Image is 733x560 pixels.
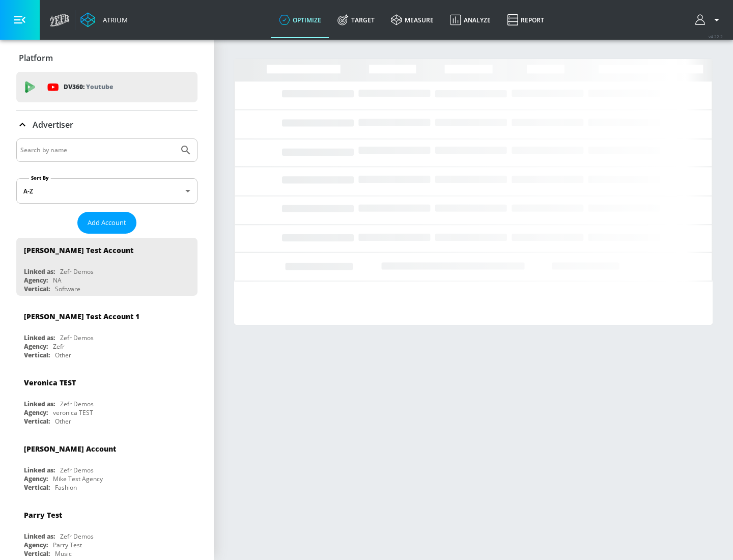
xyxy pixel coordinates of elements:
[383,2,442,38] a: measure
[24,549,50,558] div: Vertical:
[499,2,552,38] a: Report
[53,541,82,549] div: Parry Test
[33,119,73,130] p: Advertiser
[55,549,72,558] div: Music
[16,370,198,428] div: Veronica TESTLinked as:Zefr DemosAgency:veronica TESTVertical:Other
[53,408,93,417] div: veronica TEST
[16,178,198,204] div: A-Z
[24,351,50,359] div: Vertical:
[80,12,128,27] a: Atrium
[16,436,198,494] div: [PERSON_NAME] AccountLinked as:Zefr DemosAgency:Mike Test AgencyVertical:Fashion
[709,34,723,39] span: v 4.22.2
[53,474,103,483] div: Mike Test Agency
[55,417,71,426] div: Other
[24,378,76,387] div: Veronica TEST
[60,466,94,474] div: Zefr Demos
[24,245,133,255] div: [PERSON_NAME] Test Account
[88,217,126,229] span: Add Account
[60,267,94,276] div: Zefr Demos
[55,483,77,492] div: Fashion
[16,304,198,362] div: [PERSON_NAME] Test Account 1Linked as:Zefr DemosAgency:ZefrVertical:Other
[86,81,113,92] p: Youtube
[24,312,139,321] div: [PERSON_NAME] Test Account 1
[55,285,80,293] div: Software
[24,285,50,293] div: Vertical:
[60,333,94,342] div: Zefr Demos
[19,52,53,64] p: Platform
[24,444,116,454] div: [PERSON_NAME] Account
[24,483,50,492] div: Vertical:
[24,466,55,474] div: Linked as:
[60,532,94,541] div: Zefr Demos
[16,72,198,102] div: DV360: Youtube
[64,81,113,93] p: DV360:
[442,2,499,38] a: Analyze
[24,276,48,285] div: Agency:
[24,342,48,351] div: Agency:
[53,276,62,285] div: NA
[24,532,55,541] div: Linked as:
[77,212,136,234] button: Add Account
[60,400,94,408] div: Zefr Demos
[55,351,71,359] div: Other
[99,15,128,24] div: Atrium
[24,333,55,342] div: Linked as:
[24,267,55,276] div: Linked as:
[24,510,62,520] div: Parry Test
[53,342,65,351] div: Zefr
[271,2,329,38] a: optimize
[16,110,198,139] div: Advertiser
[20,144,175,157] input: Search by name
[24,408,48,417] div: Agency:
[16,238,198,296] div: [PERSON_NAME] Test AccountLinked as:Zefr DemosAgency:NAVertical:Software
[24,400,55,408] div: Linked as:
[24,417,50,426] div: Vertical:
[16,44,198,72] div: Platform
[24,474,48,483] div: Agency:
[329,2,383,38] a: Target
[29,175,51,181] label: Sort By
[24,541,48,549] div: Agency:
